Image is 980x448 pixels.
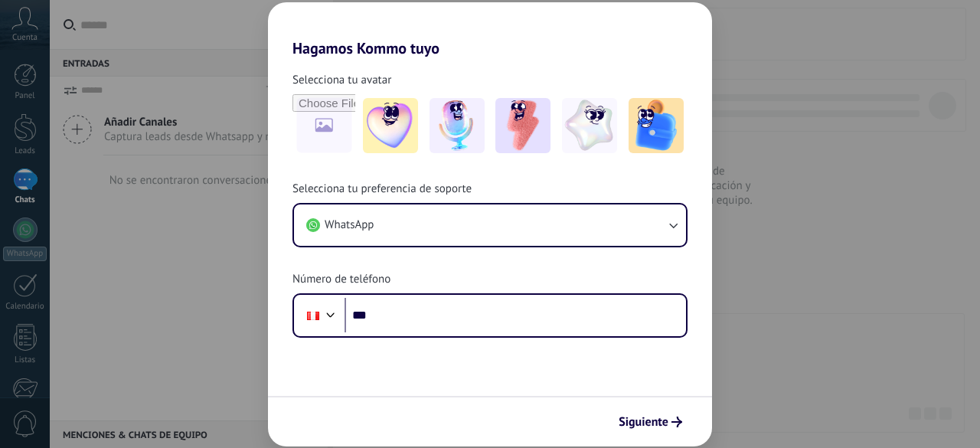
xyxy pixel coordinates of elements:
[562,98,617,153] img: -4.jpeg
[363,98,418,153] img: -1.jpeg
[325,217,374,233] span: WhatsApp
[612,409,689,435] button: Siguiente
[430,98,485,153] img: -2.jpeg
[619,417,668,427] span: Siguiente
[294,204,686,246] button: WhatsApp
[292,73,391,88] span: Selecciona tu avatar
[299,299,328,332] div: Peru: + 51
[292,181,472,197] span: Selecciona tu preferencia de soporte
[292,272,390,287] span: Número de teléfono
[268,2,712,57] h2: Hagamos Kommo tuyo
[495,98,550,153] img: -3.jpeg
[629,98,684,153] img: -5.jpeg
